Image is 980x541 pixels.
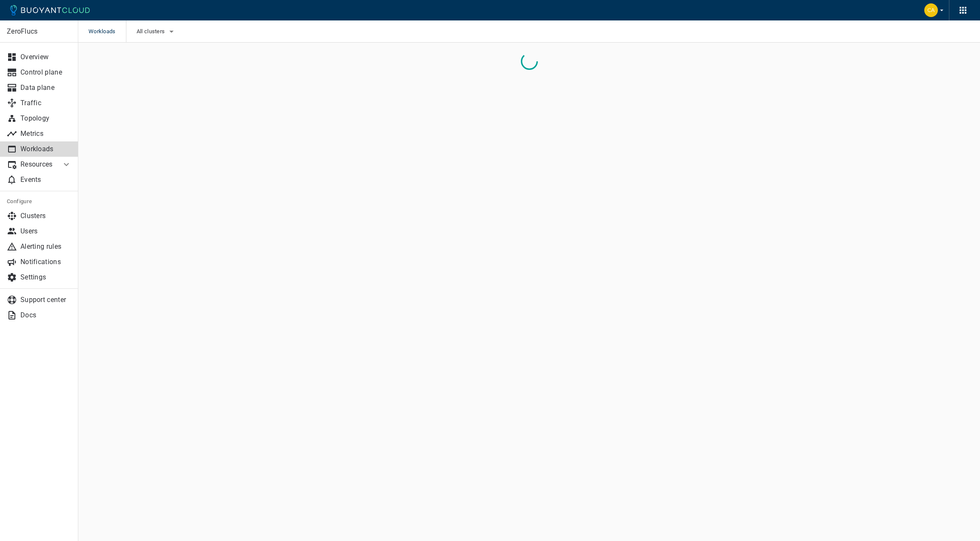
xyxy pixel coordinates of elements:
p: Support center [20,296,71,304]
p: Data plane [20,83,71,92]
p: Metrics [20,129,71,138]
p: Traffic [20,99,71,107]
p: Users [20,227,71,236]
button: All clusters [137,25,177,38]
p: Topology [20,114,71,123]
h5: Configure [7,198,71,205]
p: Workloads [20,145,71,153]
span: Workloads [89,20,126,43]
p: Resources [20,160,54,169]
img: Carly Christensen [924,3,938,17]
p: Control plane [20,68,71,77]
p: Settings [20,273,71,282]
p: ZeroFlucs [7,27,71,36]
p: Notifications [20,258,71,266]
span: All clusters [137,28,167,35]
p: Alerting rules [20,242,71,251]
p: Events [20,176,71,184]
p: Overview [20,53,71,61]
p: Clusters [20,212,71,220]
p: Docs [20,311,71,319]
